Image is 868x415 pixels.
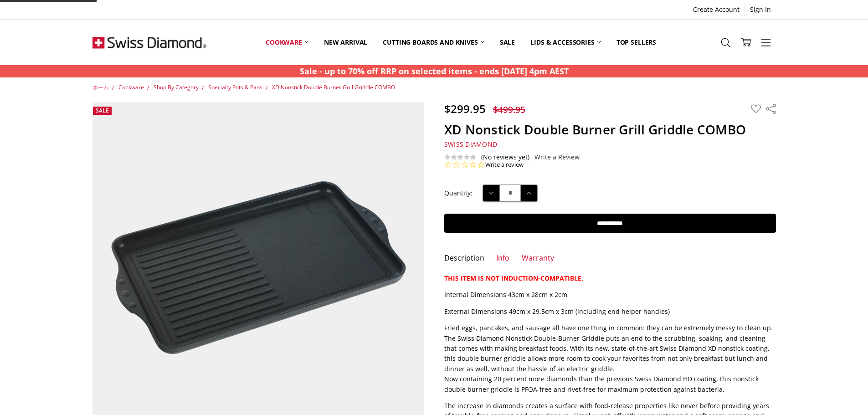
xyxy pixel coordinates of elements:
strong: Sale - up to 70% off RRP on selected items - ends [DATE] 4pm AEST [300,66,569,77]
p: Fried eggs, pancakes, and sausage all have one thing in common: they can be extremely messy to cl... [444,323,776,395]
a: Cutting boards and knives [375,22,492,62]
a: Specialty Pots & Pans [208,83,262,91]
span: Swiss Diamond [444,140,497,149]
span: $499.95 [493,103,525,116]
a: Info [496,253,509,264]
a: ホーム [92,83,109,91]
a: New arrival [316,22,375,62]
span: $299.95 [444,101,486,116]
a: XD Nonstick Double Burner Grill Griddle COMBO [272,83,395,91]
p: Internal Dimensions 43cm x 28cm x 2cm [444,290,776,300]
a: Write a Review [534,154,580,161]
a: Cookware [118,83,144,91]
a: Top Sellers [609,22,664,62]
img: Free Shipping On Every Order [92,20,206,65]
p: External Dimensions 49cm x 29.5cm x 3cm (including end helper handles) [444,307,776,317]
a: Description [444,253,484,264]
a: Sign In [745,3,776,16]
a: Create Account [688,3,745,16]
h1: XD Nonstick Double Burner Grill Griddle COMBO [444,122,776,138]
a: Cookware [258,22,316,62]
span: (No reviews yet) [481,154,529,161]
label: Quantity: [444,188,473,198]
a: Lids & Accessories [523,22,608,62]
span: Sale [96,107,109,114]
a: Sale [492,22,523,62]
strong: THIS ITEM IS NOT INDUCTION-COMPATIBLE. [444,274,583,282]
a: Shop By Category [154,83,199,91]
a: Warranty [522,253,554,264]
a: Write a review [485,161,524,169]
